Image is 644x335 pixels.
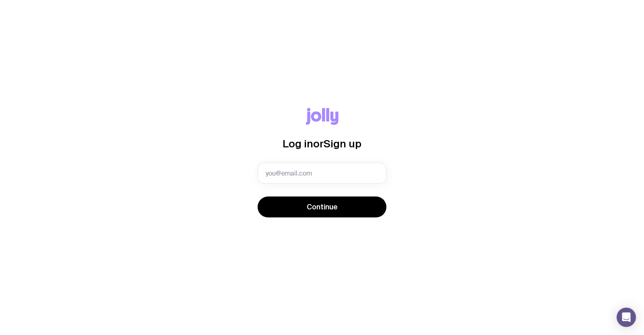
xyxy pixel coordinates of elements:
span: Log in [283,138,313,149]
div: Open Intercom Messenger [617,308,636,327]
span: Sign up [324,138,361,149]
span: or [313,138,324,149]
input: you@email.com [258,163,386,184]
span: Continue [307,202,338,212]
button: Continue [258,196,386,217]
